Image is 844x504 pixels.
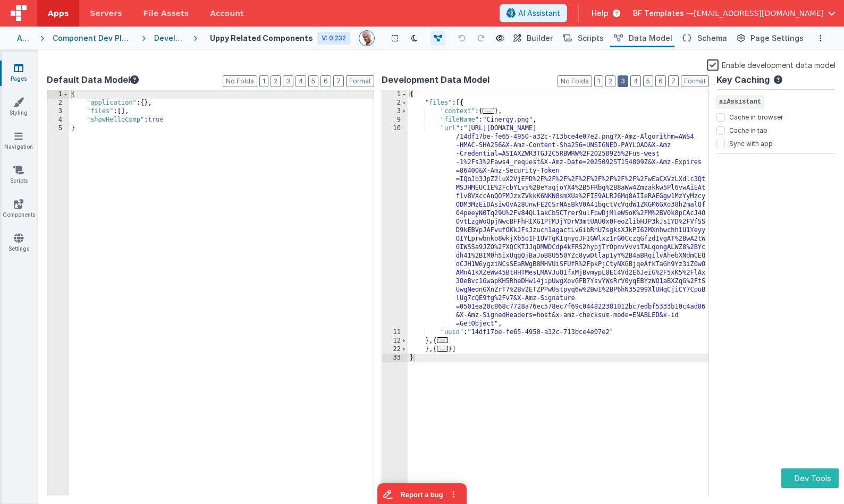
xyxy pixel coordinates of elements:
button: 3 [618,75,628,87]
button: 5 [643,75,653,87]
div: 1 [382,90,408,99]
button: 2 [271,75,281,87]
span: Apps [48,8,69,19]
button: 2 [605,75,615,87]
label: Cache in browser [729,111,783,122]
button: 1 [259,75,268,87]
div: 1 [47,90,69,99]
span: Servers [90,8,122,19]
span: AI Assistant [518,8,560,19]
label: Enable development data model [707,58,835,71]
span: [EMAIL_ADDRESS][DOMAIN_NAME] [694,8,824,19]
div: 3 [47,107,69,116]
div: 4 [47,116,69,124]
button: Options [814,32,827,45]
h4: Uppy Related Components [210,34,313,42]
div: 33 [382,354,408,362]
span: Help [592,8,609,19]
div: Component Dev Playground [53,33,133,44]
span: BF Templates — [633,8,694,19]
button: 6 [320,75,331,87]
button: 4 [630,75,641,87]
button: Format [681,75,709,87]
button: Page Settings [733,29,806,47]
span: Development Data Model [382,73,489,86]
button: 5 [308,75,318,87]
button: Scripts [559,29,606,47]
div: 2 [382,99,408,107]
label: Cache in tab [729,124,767,135]
span: ... [437,337,449,343]
button: BF Templates — [EMAIL_ADDRESS][DOMAIN_NAME] [633,8,835,19]
div: 3 [382,107,408,116]
button: AI Assistant [500,4,567,22]
div: 12 [382,337,408,345]
button: 4 [296,75,306,87]
button: 3 [283,75,293,87]
span: File Assets [144,8,189,19]
h4: Key Caching [716,75,770,85]
button: 6 [655,75,666,87]
button: Dev Tools [781,468,839,488]
button: 7 [333,75,344,87]
div: 2 [47,99,69,107]
button: Default Data Model [47,73,139,86]
span: aiAssistant [716,96,764,108]
div: V: 0.232 [317,32,350,45]
div: Apps [17,33,32,44]
span: Builder [527,33,553,44]
span: ... [437,346,449,352]
button: No Folds [223,75,257,87]
span: Scripts [578,33,604,44]
button: Data Model [610,29,674,47]
button: Builder [510,29,555,47]
span: Schema [697,33,727,44]
button: No Folds [558,75,592,87]
button: 7 [668,75,679,87]
span: Page Settings [750,33,804,44]
span: ... [483,108,494,114]
button: 1 [594,75,603,87]
button: Schema [679,29,729,47]
div: 22 [382,345,408,354]
div: 5 [47,124,69,133]
div: 9 [382,116,408,124]
label: Sync with app [729,138,773,148]
div: 11 [382,328,408,337]
img: 11ac31fe5dc3d0eff3fbbbf7b26fa6e1 [359,31,374,46]
div: 10 [382,124,408,328]
div: Development [154,33,185,44]
span: Data Model [629,33,672,44]
button: Format [346,75,374,87]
